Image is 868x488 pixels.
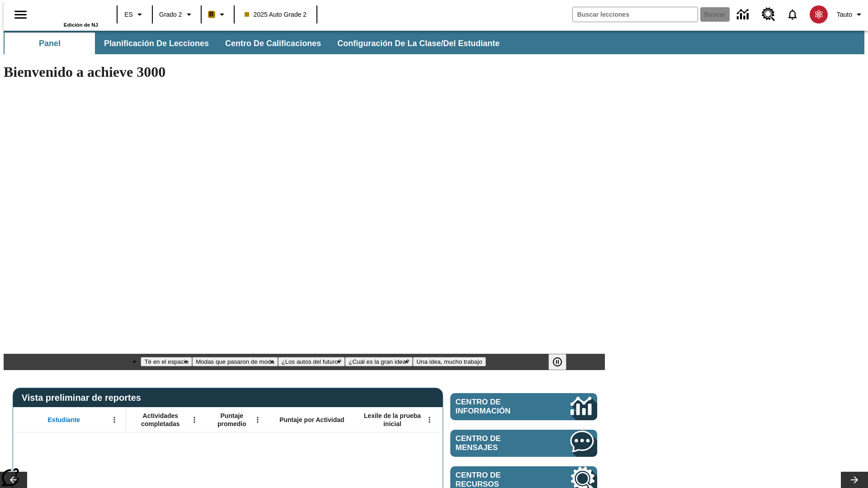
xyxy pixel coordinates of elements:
[548,354,566,370] button: Pausar
[5,33,95,54] button: Panel
[204,6,231,23] button: Boost El color de la clase es anaranjado claro. Cambiar el color de la clase.
[7,1,34,28] button: Abrir el menú lateral
[104,38,209,49] span: Planificación de lecciones
[39,3,98,28] div: Portada
[131,412,190,428] span: Actividades completadas
[124,10,133,19] span: ES
[456,434,543,452] span: Centro de mensajes
[4,33,508,54] div: Subbarra de navegación
[359,412,425,428] span: Lexile de la prueba inicial
[279,416,344,424] span: Puntaje por Actividad
[573,7,698,22] input: Buscar campo
[804,3,833,26] button: Escoja un nuevo avatar
[210,412,254,428] span: Puntaje promedio
[39,4,98,22] a: Portada
[810,5,828,23] img: avatar image
[450,393,597,420] a: Centro de información
[97,33,216,54] button: Planificación de lecciones
[337,38,500,49] span: Configuración de la clase/del estudiante
[330,33,507,54] button: Configuración de la clase/del estudiante
[413,357,486,366] button: Diapositiva 5 Una idea, mucho trabajo
[64,22,98,28] span: Edición de NJ
[833,6,868,23] button: Perfil/Configuración
[108,413,121,427] button: Abrir menú
[245,10,307,19] span: 2025 Auto Grade 2
[192,357,278,366] button: Diapositiva 2 Modas que pasaron de moda
[120,6,149,23] button: Lenguaje: ES, Selecciona un idioma
[781,3,804,26] a: Notificaciones
[188,413,201,427] button: Abrir menú
[209,9,214,20] span: B
[278,357,345,366] button: Diapositiva 3 ¿Los autos del futuro?
[4,64,605,80] h1: Bienvenido a achieve 3000
[141,357,192,366] button: Diapositiva 1 Té en el espacio
[731,2,756,27] a: Centro de información
[251,413,264,427] button: Abrir menú
[345,357,413,366] button: Diapositiva 4 ¿Cuál es la gran idea?
[218,33,328,54] button: Centro de calificaciones
[4,31,864,54] div: Subbarra de navegación
[456,398,540,416] span: Centro de información
[159,10,182,19] span: Grado 2
[423,413,436,427] button: Abrir menú
[39,38,61,49] span: Panel
[48,416,80,424] span: Estudiante
[756,2,781,27] a: Centro de recursos, Se abrirá en una pestaña nueva.
[841,472,868,488] button: Carrusel de lecciones, seguir
[837,10,852,19] span: Tauto
[548,354,576,370] div: Pausar
[225,38,321,49] span: Centro de calificaciones
[22,393,146,403] span: Vista preliminar de reportes
[450,430,597,457] a: Centro de mensajes
[156,6,198,23] button: Grado: Grado 2, Elige un grado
